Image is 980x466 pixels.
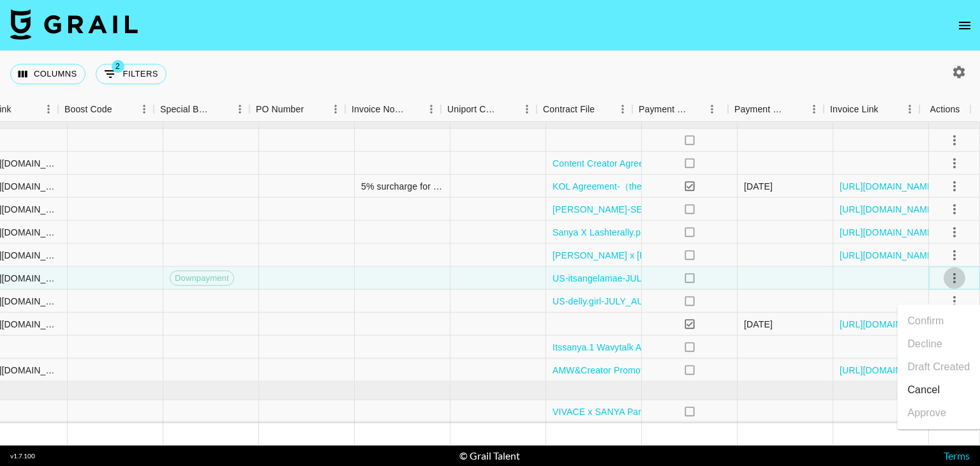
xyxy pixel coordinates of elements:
span: 2 [112,60,124,73]
div: PO Number [256,97,304,122]
button: Sort [688,100,706,118]
a: US-itsangelamae-JULY_AUG-[PERSON_NAME] US.docx (1) (1).pdf [553,271,829,284]
div: Actions [930,97,960,122]
div: Special Booking Type [160,97,212,122]
a: [URL][DOMAIN_NAME] [840,363,936,376]
a: AMW&Creator Promotion Agreement - Chinese and English Versions.pdf [553,363,847,376]
div: Payment Sent Date [734,97,787,122]
div: Actions [919,97,970,122]
a: US-delly.girl-JULY_AUG-[PERSON_NAME] US.docx.pdf [553,294,781,307]
button: Sort [879,100,896,118]
a: Content Creator Agreement-ageminifairy.pdf [553,156,731,169]
button: select merge strategy [944,290,965,312]
button: Menu [900,100,919,119]
button: Sort [11,100,29,118]
button: Menu [39,100,58,119]
a: [URL][DOMAIN_NAME] [840,225,936,238]
button: select merge strategy [944,199,965,220]
div: Payment Sent [639,97,688,122]
img: Grail Talent [10,9,138,40]
button: Menu [517,100,537,119]
a: [PERSON_NAME]-SERVICE AGREEMENT (4) (2)_signed (1).pdf [553,202,818,215]
button: Menu [702,100,722,119]
a: [URL][DOMAIN_NAME] [840,248,936,261]
div: 18/08/2025 [744,317,773,330]
div: © Grail Talent [459,449,520,462]
button: Sort [500,100,517,118]
li: Cancel [897,379,980,402]
button: Sort [304,100,322,118]
a: [URL][DOMAIN_NAME] [840,317,936,330]
button: Sort [212,100,230,118]
div: Invoice Link [830,97,879,122]
a: Sanya X Lashterally.pdf [553,225,648,238]
div: 5% surcharge for paypal [361,179,443,192]
button: Menu [805,100,824,119]
a: VIVACE x SANYA Partnership Contract .pdf [553,405,729,417]
div: Boost Code [64,97,112,122]
div: Special Booking Type [154,97,249,122]
div: PO Number [249,97,345,122]
button: select merge strategy [944,153,965,174]
button: open drawer [952,13,977,38]
div: 20/08/2025 [744,179,773,192]
button: select merge strategy [944,267,965,289]
div: Payment Sent [632,97,728,122]
button: Sort [404,100,422,118]
div: Payment Sent Date [728,97,824,122]
div: v 1.7.100 [10,452,35,460]
button: select merge strategy [944,222,965,243]
a: KOL Agreement-（theangelamaee）V2025(1) (1).pdf [553,179,768,192]
button: Menu [135,100,154,119]
div: Uniport Contact Email [441,97,537,122]
button: Show filters [96,64,167,84]
button: Sort [595,100,612,118]
button: Menu [230,100,249,119]
button: Menu [422,100,441,119]
div: Invoice Notes [345,97,441,122]
a: [URL][DOMAIN_NAME] [840,202,936,215]
div: Contract File [543,97,595,122]
button: Menu [326,100,345,119]
div: Uniport Contact Email [447,97,500,122]
button: select merge strategy [944,130,965,151]
a: [URL][DOMAIN_NAME] [840,179,936,192]
button: Menu [613,100,632,119]
a: Terms [944,449,970,462]
button: select merge strategy [944,176,965,197]
button: select merge strategy [944,244,965,266]
button: Sort [787,100,805,118]
div: Boost Code [58,97,154,122]
div: Invoice Notes [352,97,404,122]
a: [PERSON_NAME] x [PERSON_NAME] Pop TT [DATE].docx [553,248,797,261]
a: Itssanya.1 Wavytalk Agreement-Definitive version (1).pdf [553,340,782,353]
div: Invoice Link [824,97,919,122]
span: Downpayment [170,272,234,284]
button: Select columns [10,64,85,84]
div: Contract File [537,97,632,122]
button: Sort [112,100,130,118]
